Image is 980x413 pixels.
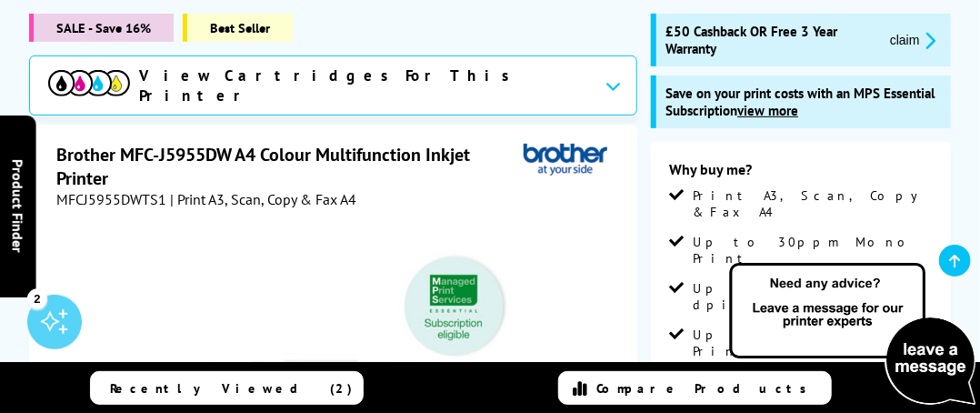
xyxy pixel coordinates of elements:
[524,143,607,176] img: Brother
[665,85,935,119] span: Save on your print costs with an MPS Essential Subscription
[885,30,942,51] button: promo-description
[693,187,932,220] span: Print A3, Scan, Copy & Fax A4
[56,143,524,190] h1: Brother MFC-J5955DW A4 Colour Multifunction Inkjet Printer
[693,280,932,313] span: Up to 1,200 x 4,800 dpi Print
[9,160,27,254] span: Product Finder
[27,288,47,308] div: 2
[170,190,356,208] span: | Print A3, Scan, Copy & Fax A4
[693,234,932,267] span: Up to 30ppm Mono Print
[558,371,832,405] a: Compare Products
[725,260,980,409] img: Open Live Chat window
[139,65,590,106] span: View Cartridges For This Printer
[48,70,130,96] img: View Cartridges
[693,327,932,359] span: Up to 30ppm Colour Print
[669,160,932,187] div: Why buy me?
[183,14,293,42] span: Best Seller
[29,14,174,42] span: SALE - Save 16%
[90,371,364,405] a: Recently Viewed (2)
[665,23,875,57] span: £50 Cashback OR Free 3 Year Warranty
[56,190,166,208] span: MFCJ5955DWTS1
[596,380,816,397] span: Compare Products
[737,102,798,119] u: view more
[110,380,353,397] span: Recently Viewed (2)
